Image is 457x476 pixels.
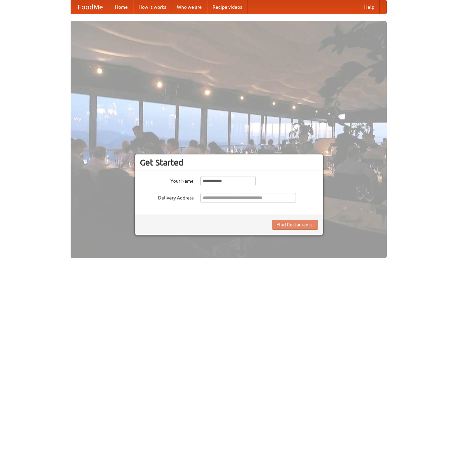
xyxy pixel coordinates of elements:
[71,0,110,14] a: FoodMe
[140,193,194,201] label: Delivery Address
[172,0,207,14] a: Who we are
[140,157,318,168] h3: Get Started
[272,220,318,230] button: Find Restaurants!
[140,176,194,184] label: Your Name
[133,0,172,14] a: How it works
[110,0,133,14] a: Home
[359,0,380,14] a: Help
[207,0,247,14] a: Recipe videos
